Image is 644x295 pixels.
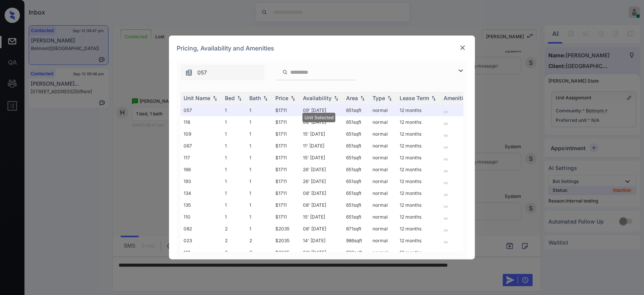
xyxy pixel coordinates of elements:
span: 057 [197,68,207,77]
td: 12 months [397,128,441,140]
td: 651 sqft [343,104,369,116]
img: close [459,44,467,52]
td: 651 sqft [343,175,369,187]
div: Availability [303,95,332,101]
td: 12 months [397,116,441,128]
td: normal [369,223,397,235]
td: 08' [DATE] [300,223,343,235]
td: 12 months [397,246,441,258]
img: sorting [262,96,269,101]
td: 1 [246,128,272,140]
div: Amenities [444,95,469,101]
img: icon-zuma [456,66,465,75]
img: icon-zuma [185,69,193,76]
td: 1 [222,116,246,128]
td: $1711 [272,211,300,223]
td: 1 [222,140,246,152]
td: 12 months [397,175,441,187]
td: normal [369,246,397,258]
img: sorting [236,96,243,101]
td: 1 [246,175,272,187]
td: 1 [222,128,246,140]
td: 651 sqft [343,140,369,152]
td: 2 [222,235,246,246]
td: 12 months [397,223,441,235]
td: 1 [222,199,246,211]
td: 11' [DATE] [300,140,343,152]
td: 2 [246,235,272,246]
td: 12 months [397,187,441,199]
td: 2 [246,246,272,258]
td: 2 [222,246,246,258]
td: 067 [181,140,222,152]
td: 26' [DATE] [300,164,343,175]
td: 1 [222,164,246,175]
td: normal [369,152,397,164]
td: 1 [246,211,272,223]
td: normal [369,104,397,116]
td: $1711 [272,164,300,175]
div: Area [346,95,358,101]
td: $1711 [272,187,300,199]
td: $1711 [272,128,300,140]
td: normal [369,187,397,199]
td: $2035 [272,235,300,246]
td: 166 [181,164,222,175]
td: normal [369,128,397,140]
td: $1711 [272,116,300,128]
td: 1 [246,199,272,211]
div: Bath [249,95,261,101]
td: 1 [222,175,246,187]
td: 12 months [397,152,441,164]
td: 986 sqft [343,246,369,258]
td: 02' [DATE] [300,246,343,258]
td: 651 sqft [343,152,369,164]
td: 1 [246,152,272,164]
td: 1 [246,187,272,199]
td: 1 [222,211,246,223]
img: sorting [386,96,394,101]
td: $2035 [272,246,300,258]
img: sorting [430,96,437,101]
td: 651 sqft [343,187,369,199]
td: normal [369,235,397,246]
td: 1 [246,116,272,128]
td: 193 [181,175,222,187]
td: 134 [181,187,222,199]
td: 118 [181,116,222,128]
td: 08' [DATE] [300,187,343,199]
td: 08' [DATE] [300,116,343,128]
td: 110 [181,211,222,223]
td: 08' [DATE] [300,199,343,211]
img: sorting [289,96,297,101]
td: 15' [DATE] [300,211,343,223]
td: 986 sqft [343,235,369,246]
td: 12 months [397,211,441,223]
td: 1 [222,187,246,199]
div: Lease Term [400,95,429,101]
td: $2035 [272,223,300,235]
td: 023 [181,235,222,246]
div: Pricing, Availability and Amenities [169,36,475,61]
td: $1711 [272,152,300,164]
td: 1 [246,223,272,235]
td: 12 months [397,164,441,175]
td: 09' [DATE] [300,104,343,116]
td: $1711 [272,140,300,152]
img: sorting [359,96,366,101]
div: Price [275,95,288,101]
td: 14' [DATE] [300,235,343,246]
td: 651 sqft [343,211,369,223]
td: 2 [222,223,246,235]
div: Unit Name [184,95,210,101]
td: normal [369,175,397,187]
td: 12 months [397,199,441,211]
td: 12 months [397,235,441,246]
td: 15' [DATE] [300,152,343,164]
td: 15' [DATE] [300,128,343,140]
td: 651 sqft [343,116,369,128]
td: 117 [181,152,222,164]
td: 057 [181,104,222,116]
td: 121 [181,246,222,258]
div: Bed [225,95,235,101]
